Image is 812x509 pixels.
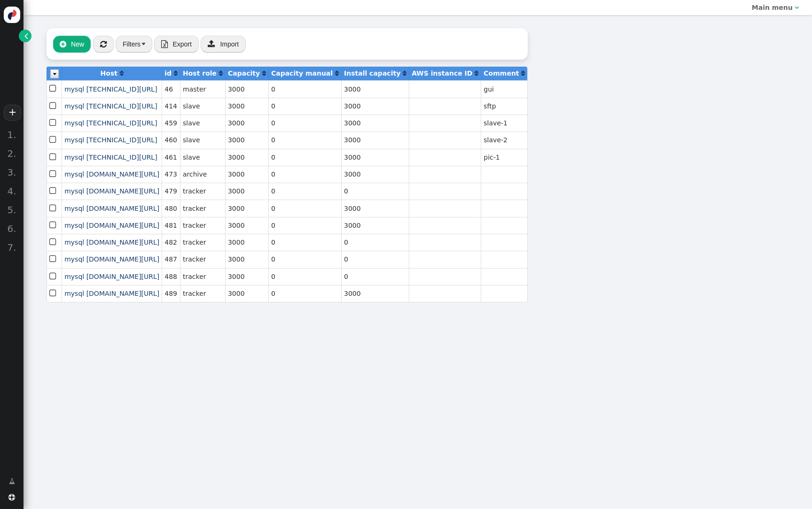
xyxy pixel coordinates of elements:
[180,149,225,166] td: slave
[180,183,225,200] td: tracker
[341,200,409,216] td: 3000
[268,285,341,302] td: 0
[64,85,157,93] a: mysql [TECHNICAL_ID][URL]
[219,69,223,77] a: 
[164,69,172,77] b: id
[162,98,180,115] td: 414
[180,268,225,285] td: tracker
[268,183,341,200] td: 0
[341,285,409,302] td: 3000
[142,43,145,45] img: trigger_black.png
[481,131,527,148] td: slave-2
[268,268,341,285] td: 0
[341,166,409,183] td: 3000
[2,473,22,490] a: 
[341,98,409,115] td: 3000
[49,253,58,265] span: 
[161,40,168,48] span: 
[4,105,21,121] a: +
[162,149,180,166] td: 461
[208,40,215,47] span: 
[49,219,58,231] span: 
[64,187,159,195] span: mysql [DOMAIN_NAME][URL]
[481,149,527,166] td: pic-1
[180,234,225,251] td: tracker
[180,200,225,216] td: tracker
[521,70,525,77] span: Click to sort
[225,200,268,216] td: 3000
[335,70,339,77] span: Click to sort
[64,222,159,229] a: mysql [DOMAIN_NAME][URL]
[49,287,58,300] span: 
[64,239,159,246] a: mysql [DOMAIN_NAME][URL]
[64,205,159,212] a: mysql [DOMAIN_NAME][URL]
[268,80,341,97] td: 0
[64,154,157,161] span: mysql [TECHNICAL_ID][URL]
[521,69,525,77] a: 
[9,477,15,486] span: 
[344,69,400,77] b: Install capacity
[4,7,20,23] img: logo-icon.svg
[219,70,223,77] span: Click to sort
[268,200,341,216] td: 0
[162,200,180,216] td: 480
[225,234,268,251] td: 3000
[162,285,180,302] td: 489
[225,80,268,97] td: 3000
[64,119,157,127] a: mysql [TECHNICAL_ID][URL]
[162,251,180,268] td: 487
[341,234,409,251] td: 0
[268,234,341,251] td: 0
[180,285,225,302] td: tracker
[225,131,268,148] td: 3000
[120,70,124,77] span: Click to sort
[49,133,58,146] span: 
[341,115,409,131] td: 3000
[154,36,199,53] button:  Export
[49,270,58,283] span: 
[8,494,15,501] span: 
[162,115,180,131] td: 459
[64,290,159,297] a: mysql [DOMAIN_NAME][URL]
[225,98,268,115] td: 3000
[53,36,91,53] button: New
[60,40,66,48] span: 
[64,170,159,178] span: mysql [DOMAIN_NAME][URL]
[174,69,178,77] a: 
[268,131,341,148] td: 0
[484,69,519,77] b: Comment
[19,30,31,42] a: 
[180,217,225,234] td: tracker
[50,69,59,78] img: icon_dropdown_trigger.png
[752,4,793,11] b: Main menu
[180,80,225,97] td: master
[403,70,406,77] span: Click to sort
[180,166,225,183] td: archive
[225,268,268,285] td: 3000
[262,70,266,77] span: Click to sort
[162,166,180,183] td: 473
[180,98,225,115] td: slave
[49,236,58,248] span: 
[475,70,478,77] span: Click to sort
[64,136,157,144] a: mysql [TECHNICAL_ID][URL]
[162,234,180,251] td: 482
[795,4,799,11] span: 
[180,251,225,268] td: tracker
[412,69,472,77] b: AWS instance ID
[481,98,527,115] td: sftp
[49,185,58,197] span: 
[341,217,409,234] td: 3000
[225,217,268,234] td: 3000
[271,69,333,77] b: Capacity manual
[225,149,268,166] td: 3000
[225,115,268,131] td: 3000
[93,36,114,53] button: 
[225,183,268,200] td: 3000
[162,183,180,200] td: 479
[64,255,159,263] a: mysql [DOMAIN_NAME][URL]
